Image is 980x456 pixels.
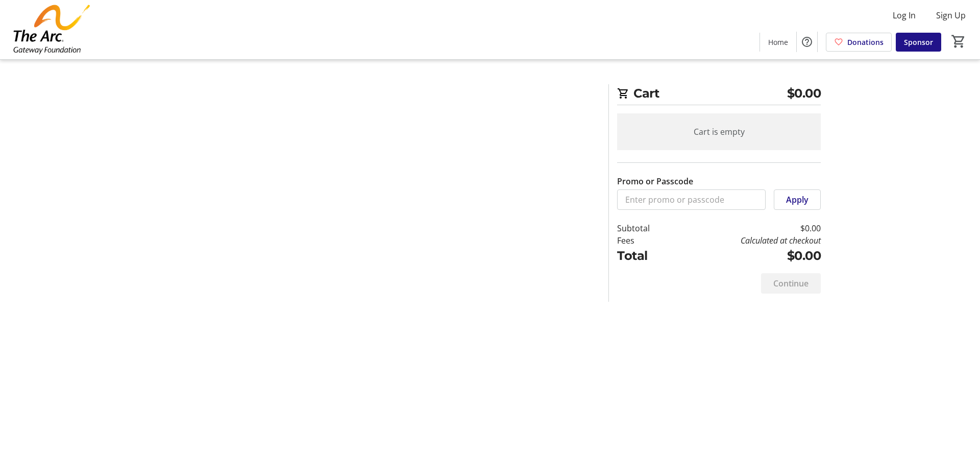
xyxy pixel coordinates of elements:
[797,32,817,52] button: Help
[826,33,892,52] a: Donations
[617,113,821,150] div: Cart is empty
[893,9,916,21] span: Log In
[885,7,924,23] button: Log In
[787,84,821,103] span: $0.00
[847,37,884,47] span: Donations
[786,194,808,206] span: Apply
[928,7,974,23] button: Sign Up
[617,175,693,187] label: Promo or Passcode
[617,222,676,234] td: Subtotal
[676,247,821,265] td: $0.00
[617,247,676,265] td: Total
[949,32,968,51] button: Cart
[936,9,966,21] span: Sign Up
[617,84,821,105] h2: Cart
[617,189,766,210] input: Enter promo or passcode
[6,4,97,55] img: The Arc Gateway Foundation's Logo
[774,189,821,210] button: Apply
[896,33,941,52] a: Sponsor
[768,37,788,47] span: Home
[760,33,796,52] a: Home
[676,222,821,234] td: $0.00
[617,234,676,247] td: Fees
[904,37,933,47] span: Sponsor
[676,234,821,247] td: Calculated at checkout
